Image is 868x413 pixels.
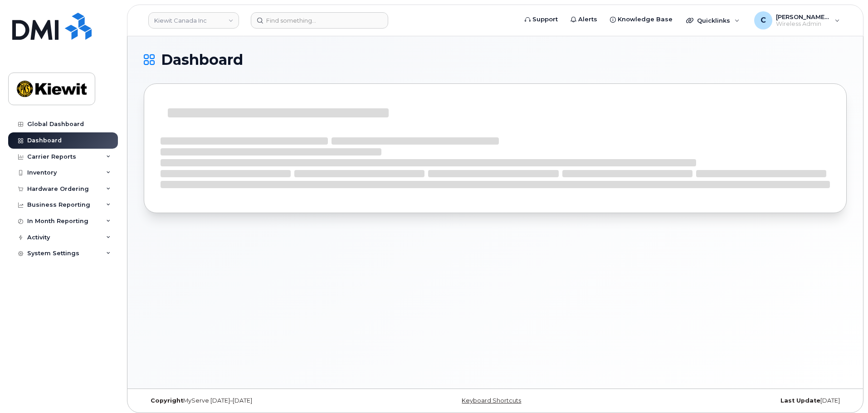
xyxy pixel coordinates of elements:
[161,53,243,67] span: Dashboard
[462,397,521,404] a: Keyboard Shortcuts
[780,397,820,404] strong: Last Update
[612,397,847,404] div: [DATE]
[151,397,183,404] strong: Copyright
[144,397,378,404] div: MyServe [DATE]–[DATE]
